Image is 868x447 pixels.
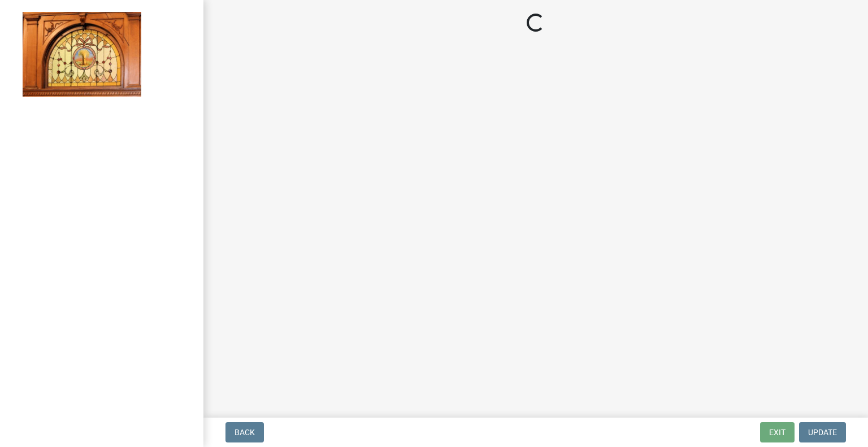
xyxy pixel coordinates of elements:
span: Update [808,428,837,437]
button: Update [799,422,846,442]
span: Back [235,428,255,437]
button: Back [225,422,264,442]
img: Jasper County, Indiana [23,12,141,97]
button: Exit [760,422,795,442]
